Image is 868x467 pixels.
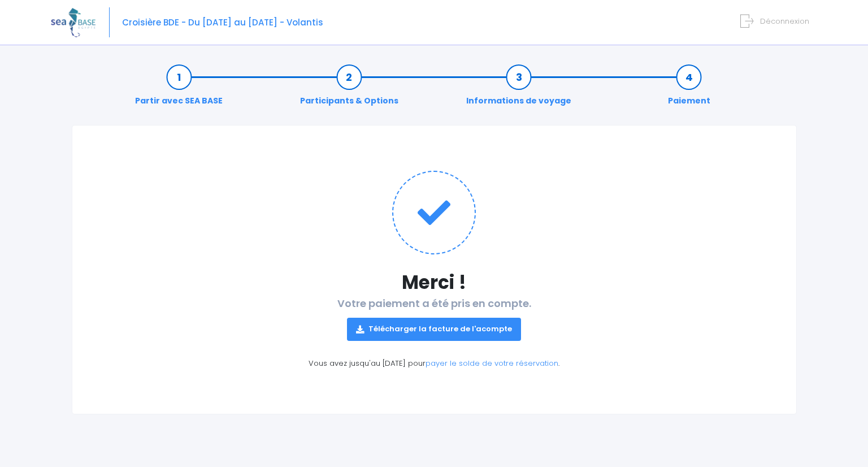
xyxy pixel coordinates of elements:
span: Déconnexion [760,16,809,27]
h1: Merci ! [95,271,774,293]
span: Croisière BDE - Du [DATE] au [DATE] - Volantis [122,16,323,28]
a: Partir avec SEA BASE [129,71,228,107]
a: Participants & Options [294,71,404,107]
a: Paiement [662,71,716,107]
h2: Votre paiement a été pris en compte. [95,297,774,341]
a: Télécharger la facture de l'acompte [347,318,521,340]
a: payer le solde de votre réservation [426,358,558,369]
p: Vous avez jusqu'au [DATE] pour . [95,358,774,369]
a: Informations de voyage [461,71,577,107]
